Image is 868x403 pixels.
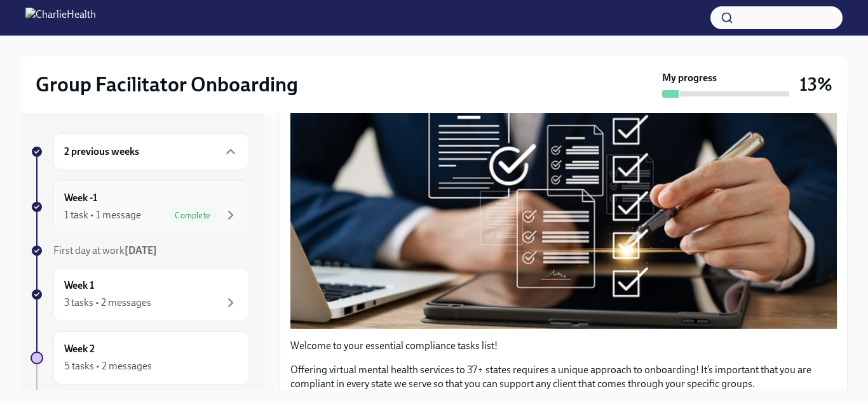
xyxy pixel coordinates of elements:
[25,8,96,28] img: CharlieHealth
[290,339,837,353] p: Welcome to your essential compliance tasks list!
[53,244,157,256] span: First day at work
[53,133,249,170] div: 2 previous weeks
[36,72,298,97] h2: Group Facilitator Onboarding
[64,279,94,293] h6: Week 1
[31,180,249,234] a: Week -11 task • 1 messageComplete
[64,145,139,159] h6: 2 previous weeks
[64,296,151,310] div: 3 tasks • 2 messages
[799,73,832,96] h3: 13%
[64,342,95,356] h6: Week 2
[31,244,249,258] a: First day at work[DATE]
[662,71,717,85] strong: My progress
[290,44,837,329] button: Zoom image
[31,331,249,385] a: Week 25 tasks • 2 messages
[290,363,837,391] p: Offering virtual mental health services to 37+ states requires a unique approach to onboarding! I...
[167,211,218,220] span: Complete
[31,268,249,321] a: Week 13 tasks • 2 messages
[64,359,152,373] div: 5 tasks • 2 messages
[64,208,141,222] div: 1 task • 1 message
[125,244,157,256] strong: [DATE]
[64,191,97,205] h6: Week -1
